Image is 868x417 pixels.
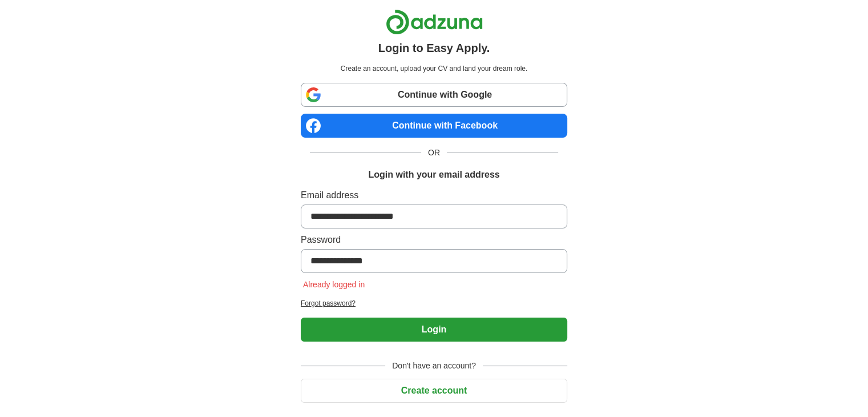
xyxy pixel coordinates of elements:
span: Don't have an account? [385,360,483,372]
button: Login [301,318,567,342]
span: Already logged in [301,280,367,289]
img: Adzuna logo [386,9,483,35]
a: Continue with Google [301,83,567,107]
a: Continue with Facebook [301,114,567,138]
label: Email address [301,189,567,202]
a: Forgot password? [301,298,567,308]
h1: Login with your email address [368,168,499,182]
button: Create account [301,379,567,403]
p: Create an account, upload your CV and land your dream role. [303,63,565,74]
label: Password [301,233,567,247]
h1: Login to Easy Apply. [378,39,490,57]
a: Create account [301,386,567,395]
span: OR [421,147,447,159]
